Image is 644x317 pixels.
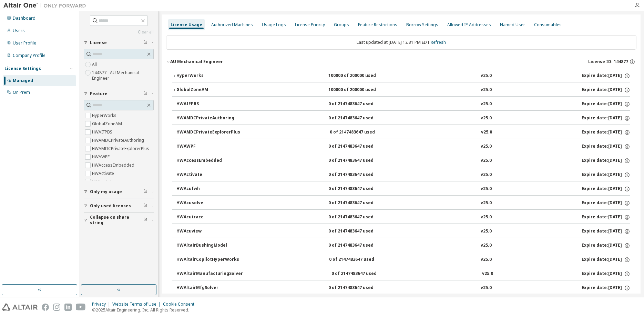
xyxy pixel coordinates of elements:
[143,217,147,223] span: Clear filter
[406,22,438,28] div: Borrow Settings
[92,145,151,153] label: HWAMDCPrivateExplorerPlus
[166,54,636,69] button: AU Mechanical EngineerLicense ID: 144877
[176,181,630,197] button: HWAcufwh0 of 2147483647 usedv25.0Expire date:[DATE]
[176,172,238,178] div: HWActivate
[481,186,492,192] div: v25.0
[500,22,525,28] div: Named User
[481,172,492,178] div: v25.0
[84,184,154,199] button: Only my usage
[176,238,630,253] button: HWAltairBushingModel0 of 2147483647 usedv25.0Expire date:[DATE]
[64,304,72,311] img: linkedin.svg
[2,304,38,311] img: altair_logo.svg
[328,242,390,249] div: 0 of 2147483647 used
[328,172,390,178] div: 0 of 2147483647 used
[328,143,390,150] div: 0 of 2147483647 used
[481,73,492,79] div: v25.0
[176,139,630,154] button: HWAWPF0 of 2147483647 usedv25.0Expire date:[DATE]
[13,53,45,58] div: Company Profile
[42,304,49,311] img: facebook.svg
[582,115,630,121] div: Expire date: [DATE]
[176,158,238,164] div: HWAccessEmbedded
[176,97,630,112] button: HWAIFPBS0 of 2147483647 usedv25.0Expire date:[DATE]
[176,285,238,291] div: HWAltairMfgSolver
[176,200,238,206] div: HWAcusolve
[176,210,630,225] button: HWAcutrace0 of 2147483647 usedv25.0Expire date:[DATE]
[92,69,154,82] label: 144877 - AU Mechanical Engineer
[481,115,492,121] div: v25.0
[582,186,630,192] div: Expire date: [DATE]
[534,22,562,28] div: Consumables
[176,186,238,192] div: HWAcufwh
[176,257,239,263] div: HWAltairCopilotHyperWorks
[481,87,492,93] div: v25.0
[328,214,390,220] div: 0 of 2147483647 used
[176,228,238,235] div: HWAcuview
[328,115,390,121] div: 0 of 2147483647 used
[582,87,630,93] div: Expire date: [DATE]
[331,271,393,277] div: 0 of 2147483647 used
[176,271,243,277] div: HWAltairManufacturingSolver
[481,285,492,291] div: v25.0
[481,101,492,107] div: v25.0
[582,129,630,136] div: Expire date: [DATE]
[92,120,123,128] label: GlobalZoneAM
[295,22,325,28] div: License Priority
[211,22,253,28] div: Authorized Machines
[90,215,143,226] span: Collapse on share string
[582,228,630,235] div: Expire date: [DATE]
[76,304,86,311] img: youtube.svg
[176,214,238,220] div: HWAcutrace
[582,101,630,107] div: Expire date: [DATE]
[328,73,390,79] div: 100000 of 200000 used
[84,29,154,35] a: Clear all
[92,153,111,161] label: HWAWPF
[481,228,492,235] div: v25.0
[176,101,238,107] div: HWAIFPBS
[176,115,238,121] div: HWAMDCPrivateAuthoring
[481,214,492,220] div: v25.0
[176,129,240,136] div: HWAMDCPrivateExplorerPlus
[13,90,30,95] div: On Prem
[84,86,154,101] button: Feature
[92,307,198,313] p: © 2025 Altair Engineering, Inc. All Rights Reserved.
[13,28,25,33] div: Users
[582,172,630,178] div: Expire date: [DATE]
[176,87,238,93] div: GlobalZoneAM
[582,158,630,164] div: Expire date: [DATE]
[13,40,36,46] div: User Profile
[481,200,492,206] div: v25.0
[481,158,492,164] div: v25.0
[481,242,492,249] div: v25.0
[582,214,630,220] div: Expire date: [DATE]
[329,257,391,263] div: 0 of 2147483647 used
[582,200,630,206] div: Expire date: [DATE]
[176,111,630,126] button: HWAMDCPrivateAuthoring0 of 2147483647 usedv25.0Expire date:[DATE]
[358,22,397,28] div: Feature Restrictions
[582,271,630,277] div: Expire date: [DATE]
[330,129,392,136] div: 0 of 2147483647 used
[582,143,630,150] div: Expire date: [DATE]
[90,91,108,97] span: Feature
[92,178,114,186] label: HWAcufwh
[92,301,112,307] div: Privacy
[481,143,492,150] div: v25.0
[334,22,349,28] div: Groups
[166,35,636,50] div: Last updated at: [DATE] 12:31 PM EDT
[176,143,238,150] div: HWAWPF
[84,198,154,214] button: Only used licenses
[328,158,390,164] div: 0 of 2147483647 used
[143,203,147,209] span: Clear filter
[582,285,630,291] div: Expire date: [DATE]
[3,2,90,9] img: Altair One
[482,271,493,277] div: v25.0
[172,68,630,83] button: HyperWorks100000 of 200000 usedv25.0Expire date:[DATE]
[176,73,238,79] div: HyperWorks
[176,242,238,249] div: HWAltairBushingModel
[90,40,107,46] span: License
[13,16,35,21] div: Dashboard
[84,35,154,50] button: License
[84,212,154,228] button: Collapse on share string
[176,252,630,267] button: HWAltairCopilotHyperWorks0 of 2147483647 usedv25.0Expire date:[DATE]
[328,228,390,235] div: 0 of 2147483647 used
[328,186,390,192] div: 0 of 2147483647 used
